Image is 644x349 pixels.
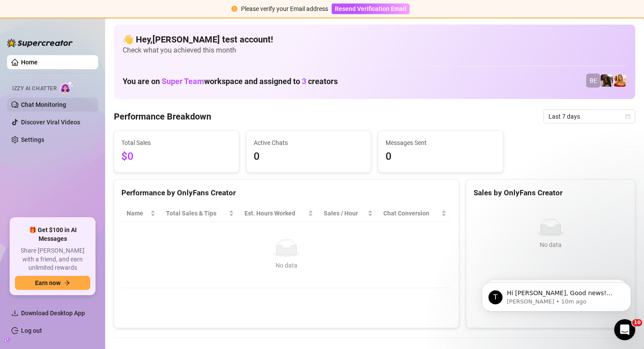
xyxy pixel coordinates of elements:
[378,205,452,222] th: Chat Conversion
[632,319,642,326] span: 10
[7,39,73,47] img: logo-BBDzfeDw.svg
[332,4,410,14] button: Resend Verification Email
[15,276,90,290] button: Earn nowarrow-right
[35,279,60,286] span: Earn now
[121,138,232,148] span: Total Sales
[383,208,439,218] span: Chat Conversion
[121,187,452,199] div: Performance by OnlyFans Creator
[244,208,306,218] div: Est. Hours Worked
[590,76,597,85] span: BE
[11,310,18,317] span: download
[114,110,211,123] h4: Performance Breakdown
[12,85,57,93] span: Izzy AI Chatter
[601,74,613,87] img: miagkii
[386,138,496,148] span: Messages Sent
[302,77,306,86] span: 3
[121,148,232,165] span: $0
[318,205,378,222] th: Sales / Hour
[469,264,644,325] iframe: Intercom notifications message
[130,261,443,270] div: No data
[4,337,11,343] span: build
[15,226,90,243] span: 🎁 Get $100 in AI Messages
[386,148,496,165] span: 0
[324,208,366,218] span: Sales / Hour
[254,138,364,148] span: Active Chats
[15,247,90,272] span: Share [PERSON_NAME] with a friend, and earn unlimited rewards
[162,77,204,86] span: Super Team
[166,208,227,218] span: Total Sales & Tips
[231,6,237,12] span: exclamation-circle
[123,77,338,86] h1: You are on workspace and assigned to creators
[121,205,161,222] th: Name
[21,327,42,334] a: Log out
[548,110,630,123] span: Last 7 days
[625,114,630,119] span: calendar
[127,208,149,218] span: Name
[123,46,626,55] span: Check what you achieved this month
[254,148,364,165] span: 0
[21,310,85,317] span: Download Desktop App
[21,101,66,108] a: Chat Monitoring
[474,187,628,199] div: Sales by OnlyFans Creator
[241,4,328,14] div: Please verify your Email address
[477,240,624,250] div: No data
[60,81,74,94] img: AI Chatter
[614,319,635,340] iframe: Intercom live chat
[64,280,70,286] span: arrow-right
[161,205,239,222] th: Total Sales & Tips
[335,5,407,12] span: Resend Verification Email
[21,59,38,66] a: Home
[21,119,80,126] a: Discover Viral Videos
[123,33,626,46] h4: 👋 Hey, [PERSON_NAME] test account !
[21,136,44,143] a: Settings
[614,74,626,87] img: mikayla_demaiter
